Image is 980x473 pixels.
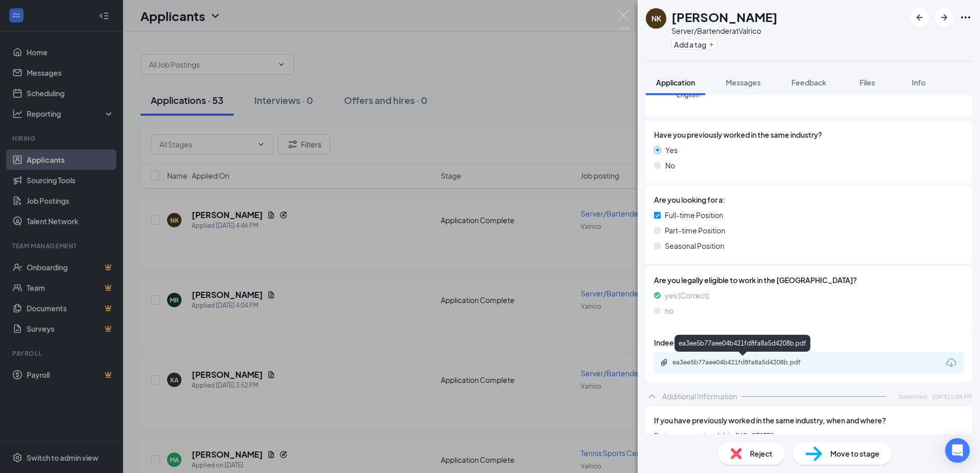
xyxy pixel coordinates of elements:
[665,305,673,316] span: no
[660,358,826,368] a: Paperclipea3ee5b77aee04b421fd8fa8a5d4208b.pdf
[665,290,709,301] span: yes (Correct)
[654,194,725,205] span: Are you looking for a:
[651,13,661,24] div: NK
[672,358,816,367] div: ea3ee5b77aee04b421fd8fa8a5d4208b.pdf
[935,8,953,27] button: ArrowRight
[671,8,778,26] h1: [PERSON_NAME]
[910,8,929,27] button: ArrowLeftNew
[665,160,675,171] span: No
[656,78,695,87] span: Application
[830,448,880,459] span: Move to stage
[654,129,822,140] span: Have you previously worked in the same industry?
[959,11,972,24] svg: Ellipses
[665,209,723,221] span: Full-time Position
[671,39,717,50] button: PlusAdd a tag
[750,448,772,459] span: Reject
[899,392,928,401] span: Submitted:
[646,390,658,402] svg: ChevronUp
[938,11,950,24] svg: ArrowRight
[671,26,778,36] div: Server/Bartender at Valrico
[945,438,970,463] div: Open Intercom Messenger
[660,358,668,367] svg: Paperclip
[912,78,926,87] span: Info
[665,240,724,251] span: Seasonal Position
[932,392,972,401] span: [DATE] 5:08 PM
[654,274,964,286] span: Are you legally eligible to work in the [GEOGRAPHIC_DATA]?
[662,391,737,401] div: Additional Information
[654,415,886,426] span: If you have previously worked in the same industry, when and where?
[665,144,678,156] span: Yes
[726,78,761,87] span: Messages
[665,225,725,236] span: Part-time Position
[945,357,957,369] svg: Download
[708,41,714,48] svg: Plus
[675,335,810,352] div: ea3ee5b77aee04b421fd8fa8a5d4208b.pdf
[860,78,875,87] span: Files
[913,11,926,24] svg: ArrowLeftNew
[791,78,826,87] span: Feedback
[654,337,708,348] span: Indeed Resume
[677,90,740,100] span: English
[654,430,964,441] span: Potomac country club in [US_STATE]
